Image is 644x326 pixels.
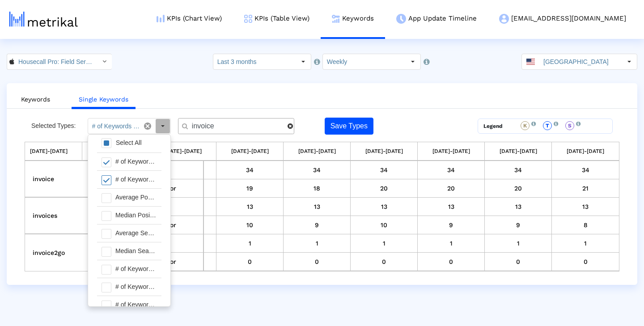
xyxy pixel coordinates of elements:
[485,179,552,198] td: 20
[155,119,170,134] div: Select
[552,216,619,234] td: 8
[351,179,418,198] td: 20
[418,198,485,216] td: 13
[485,216,552,234] td: 9
[25,234,92,271] td: invoice2go
[284,253,351,271] td: 0
[478,119,516,133] td: Legend
[418,179,485,198] td: 20
[418,253,485,271] td: 0
[216,142,284,161] th: [DATE]-[DATE]
[111,278,161,296] div: # of Keywords in Top 3
[111,296,161,313] div: # of Keywords in Top 5
[565,121,574,130] div: S
[97,54,112,69] div: Select
[186,122,288,131] input: Search
[485,198,552,216] td: 13
[351,253,418,271] td: 0
[418,216,485,234] td: 9
[552,198,619,216] td: 13
[521,121,530,130] div: K
[351,216,418,234] td: 10
[485,161,552,179] td: 34
[111,242,161,260] div: Median Search Score
[25,198,92,234] td: invoices
[244,15,252,23] img: kpi-table-menu-icon.png
[15,142,82,161] th: [DATE]-[DATE]
[25,161,92,198] td: invoice
[296,54,311,69] div: Select
[499,14,509,24] img: my-account-menu-icon.png
[552,234,619,253] td: 1
[543,121,552,130] div: T
[284,161,351,179] td: 34
[14,91,57,108] a: Keywords
[216,198,284,216] td: 13
[216,179,284,198] td: 19
[31,118,88,134] div: Selected Types:
[111,153,161,170] div: # of Keywords Tracked
[111,224,161,242] div: Average Search Score
[325,118,373,135] button: Save Types
[111,139,146,147] div: Select All
[216,161,284,179] td: 34
[216,234,284,253] td: 1
[351,234,418,253] td: 1
[396,14,406,24] img: app-update-menu-icon.png
[351,161,418,179] td: 34
[351,142,418,161] th: [DATE]-[DATE]
[485,142,552,161] th: [DATE]-[DATE]
[284,198,351,216] td: 13
[622,54,637,69] div: Select
[82,142,149,161] th: [DATE]-[DATE]
[111,260,161,278] div: # of Keywords in Top 1
[332,15,340,23] img: keywords.png
[284,179,351,198] td: 18
[111,207,161,224] div: Median Position
[284,216,351,234] td: 9
[552,161,619,179] td: 34
[284,234,351,253] td: 1
[418,161,485,179] td: 34
[485,253,552,271] td: 0
[418,142,485,161] th: [DATE]-[DATE]
[485,234,552,253] td: 1
[351,198,418,216] td: 13
[111,189,161,206] div: Average Position
[405,54,420,69] div: Select
[216,216,284,234] td: 10
[157,15,165,22] img: kpi-chart-menu-icon.png
[284,142,351,161] th: [DATE]-[DATE]
[72,91,136,109] a: Single Keywords
[9,12,78,27] img: metrical-logo-light.png
[552,179,619,198] td: 21
[418,234,485,253] td: 1
[111,171,161,188] div: # of Keywords Ranked For
[552,253,619,271] td: 0
[149,142,216,161] th: [DATE]-[DATE]
[216,253,284,271] td: 0
[552,142,619,161] th: [DATE]-[DATE]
